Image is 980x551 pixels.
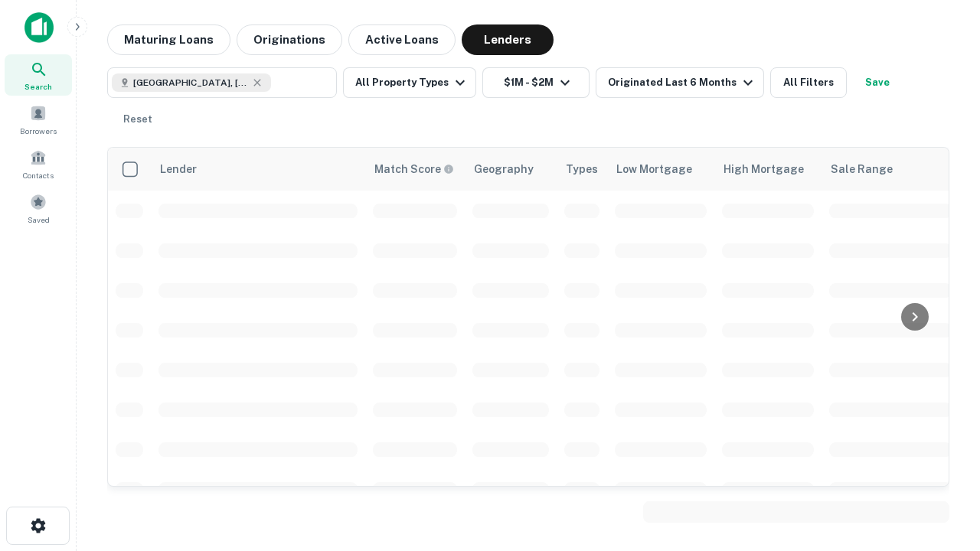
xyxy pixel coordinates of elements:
span: Contacts [23,169,54,181]
a: Search [5,54,72,96]
span: [GEOGRAPHIC_DATA], [GEOGRAPHIC_DATA], [GEOGRAPHIC_DATA] [133,76,248,90]
a: Contacts [5,143,72,184]
div: Geography [474,160,534,178]
img: capitalize-icon.png [24,12,54,43]
button: Maturing Loans [107,24,230,55]
a: Borrowers [5,99,72,140]
th: Lender [151,148,365,191]
div: Lender [160,160,197,178]
button: Active Loans [348,24,456,55]
button: Originations [237,24,342,55]
span: Saved [28,214,50,226]
a: Saved [5,187,72,229]
th: Capitalize uses an advanced AI algorithm to match your search with the best lender. The match sco... [365,148,465,191]
div: Sale Range [831,160,893,178]
th: Geography [465,148,557,191]
button: All Property Types [343,67,476,98]
button: Originated Last 6 Months [596,67,764,98]
div: Types [566,160,598,178]
button: Reset [113,104,162,135]
h6: Match Score [374,161,451,178]
span: Borrowers [20,125,57,137]
div: Capitalize uses an advanced AI algorithm to match your search with the best lender. The match sco... [374,161,454,178]
iframe: Chat Widget [903,380,980,453]
div: High Mortgage [724,160,804,178]
th: Low Mortgage [607,148,714,191]
span: Search [24,80,52,93]
div: Low Mortgage [616,160,692,178]
th: Types [557,148,607,191]
button: $1M - $2M [482,67,590,98]
button: Save your search to get updates of matches that match your search criteria. [853,67,902,98]
button: Lenders [462,24,554,55]
button: All Filters [770,67,847,98]
th: High Mortgage [714,148,822,191]
th: Sale Range [822,148,959,191]
div: Originated Last 6 Months [608,73,757,92]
